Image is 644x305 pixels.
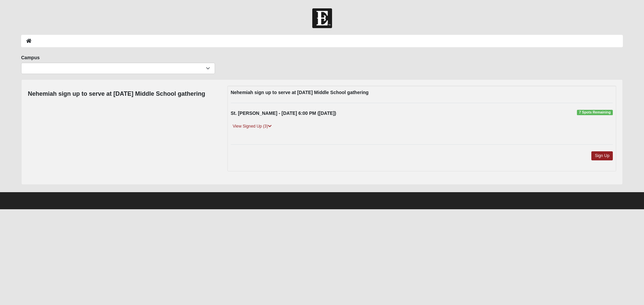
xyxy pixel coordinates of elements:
[312,8,332,28] img: Church of Eleven22 Logo
[21,54,40,61] label: Campus
[577,110,613,115] span: 7 Spots Remaining
[231,123,274,130] a: View Signed Up (3)
[28,90,205,98] h4: Nehemiah sign up to serve at [DATE] Middle School gathering
[231,90,369,95] strong: Nehemiah sign up to serve at [DATE] Middle School gathering
[591,151,613,160] a: Sign Up
[231,110,336,116] strong: St. [PERSON_NAME] - [DATE] 6:00 PM ([DATE])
